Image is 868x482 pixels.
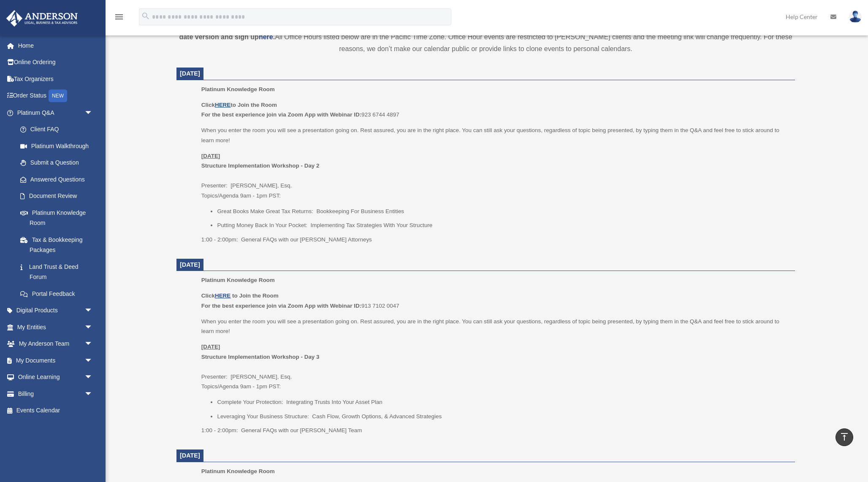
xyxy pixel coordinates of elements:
[180,261,200,268] span: [DATE]
[84,104,101,122] span: arrow_drop_down
[201,344,220,350] u: [DATE]
[6,87,106,105] a: Order StatusNEW
[201,100,789,120] p: 923 6744 4897
[273,33,275,41] strong: .
[84,302,101,320] span: arrow_drop_down
[201,111,361,118] b: For the best experience join via Zoom App with Webinar ID:
[12,285,106,302] a: Portal Feedback
[839,432,849,442] i: vertical_align_top
[6,37,106,54] a: Home
[217,206,789,217] li: Great Books Make Great Tax Returns: Bookkeeping For Business Entities
[215,102,231,108] a: HERE
[84,352,101,369] span: arrow_drop_down
[12,121,106,138] a: Client FAQ
[12,258,106,285] a: Land Trust & Deed Forum
[12,154,106,171] a: Submit a Question
[6,319,106,336] a: My Entitiesarrow_drop_down
[217,397,789,407] li: Complete Your Protection: Integrating Trusts Into Your Asset Plan
[6,402,106,419] a: Events Calendar
[201,162,320,169] b: Structure Implementation Workshop - Day 2
[201,86,275,92] span: Platinum Knowledge Room
[6,385,106,402] a: Billingarrow_drop_down
[6,352,106,369] a: My Documentsarrow_drop_down
[49,89,67,102] div: NEW
[180,452,200,459] span: [DATE]
[201,342,789,392] p: Presenter: [PERSON_NAME], Esq. Topics/Agenda 9am - 1pm PST:
[12,171,106,188] a: Answered Questions
[84,319,101,336] span: arrow_drop_down
[201,468,275,474] span: Platinum Knowledge Room
[201,151,789,201] p: Presenter: [PERSON_NAME], Esq. Topics/Agenda 9am - 1pm PST:
[12,188,106,205] a: Document Review
[201,292,232,299] b: Click
[217,412,789,422] li: Leveraging Your Business Structure: Cash Flow, Growth Options, & Advanced Strategies
[201,317,789,336] p: When you enter the room you will see a presentation going on. Rest assured, you are in the right ...
[201,153,220,159] u: [DATE]
[114,15,124,22] a: menu
[849,11,862,23] img: User Pic
[201,235,789,245] p: 1:00 - 2:00pm: General FAQs with our [PERSON_NAME] Attorneys
[232,292,279,299] b: to Join the Room
[6,302,106,319] a: Digital Productsarrow_drop_down
[6,54,106,71] a: Online Ordering
[215,292,231,299] a: HERE
[201,102,277,108] b: Click to Join the Room
[114,12,124,22] i: menu
[6,104,106,121] a: Platinum Q&Aarrow_drop_down
[259,33,273,41] a: here
[201,303,361,309] b: For the best experience join via Zoom App with Webinar ID:
[201,425,789,436] p: 1:00 - 2:00pm: General FAQs with our [PERSON_NAME] Team
[84,336,101,353] span: arrow_drop_down
[201,125,789,145] p: When you enter the room you will see a presentation going on. Rest assured, you are in the right ...
[6,70,106,87] a: Tax Organizers
[6,336,106,352] a: My Anderson Teamarrow_drop_down
[4,10,80,27] img: Anderson Advisors Platinum Portal
[217,220,789,230] li: Putting Money Back In Your Pocket: Implementing Tax Strategies With Your Structure
[835,428,853,446] a: vertical_align_top
[12,138,106,154] a: Platinum Walkthrough
[84,385,101,403] span: arrow_drop_down
[12,231,106,258] a: Tax & Bookkeeping Packages
[176,19,795,55] div: All Office Hours listed below are in the Pacific Time Zone. Office Hour events are restricted to ...
[180,70,200,77] span: [DATE]
[6,369,106,386] a: Online Learningarrow_drop_down
[201,277,275,283] span: Platinum Knowledge Room
[201,291,789,311] p: 913 7102 0047
[12,204,101,231] a: Platinum Knowledge Room
[84,369,101,386] span: arrow_drop_down
[141,11,150,21] i: search
[201,354,320,360] b: Structure Implementation Workshop - Day 3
